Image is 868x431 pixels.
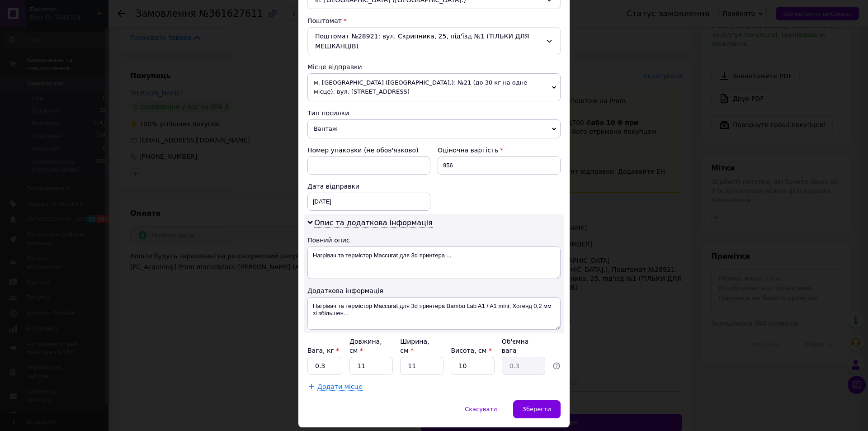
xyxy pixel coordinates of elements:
[307,27,561,55] div: Поштомат №28921: вул. Скрипника, 25, під'їзд №1 (ТІЛЬКИ ДЛЯ МЕШКАНЦІВ)
[349,338,382,354] label: Довжина, см
[307,119,561,138] span: Вантаж
[451,347,491,354] label: Висота, см
[400,338,429,354] label: Ширина, см
[438,146,561,155] div: Оціночна вартість
[502,337,545,355] div: Об'ємна вага
[307,297,561,330] textarea: Нагрівач та термістор Maccurat для 3d принтера Bambu Lab A1 / A1 mini; Хотенд 0,2 мм зі збільшен...
[523,406,551,412] span: Зберегти
[307,73,561,101] span: м. [GEOGRAPHIC_DATA] ([GEOGRAPHIC_DATA].): №21 (до 30 кг на одне місце): вул. [STREET_ADDRESS]
[307,347,339,354] label: Вага, кг
[317,383,363,391] span: Додати місце
[307,182,430,191] div: Дата відправки
[307,109,349,117] span: Тип посилки
[307,146,430,155] div: Номер упаковки (не обов'язково)
[307,236,561,245] div: Повний опис
[314,218,433,227] span: Опис та додаткова інформація
[307,246,561,279] textarea: Нагрівач та термістор Maccurat для 3d принтера ...
[307,16,561,25] div: Поштомат
[307,286,561,295] div: Додаткова інформація
[307,63,362,71] span: Місце відправки
[465,406,497,412] span: Скасувати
